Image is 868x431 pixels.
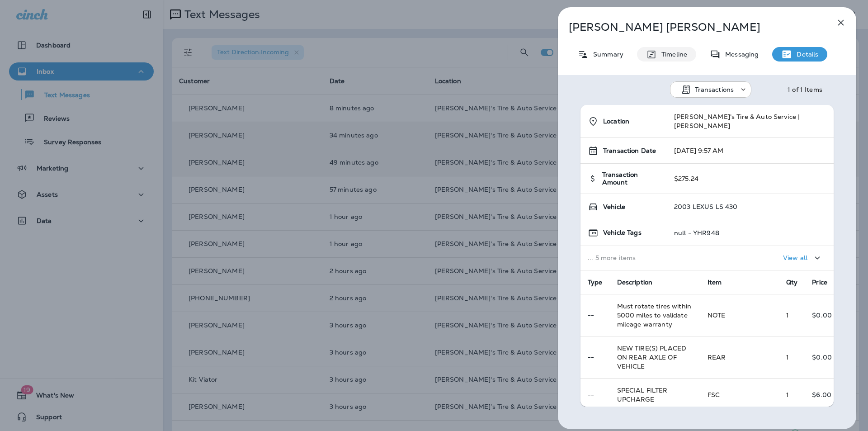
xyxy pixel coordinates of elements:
span: Type [588,278,603,286]
span: Transaction Date [603,147,656,155]
span: Transaction Amount [602,171,660,186]
span: 1 [786,391,789,399]
span: Item [708,278,722,286]
span: 1 [786,353,789,361]
span: Vehicle Tags [603,229,642,237]
span: SPECIAL FILTER UPCHARGE [617,386,668,403]
span: Description [617,278,653,286]
p: Transactions [695,86,734,93]
div: 1 of 1 Items [788,86,822,93]
p: ... 5 more items [588,254,660,261]
td: $275.24 [667,164,834,194]
p: $0.00 [812,312,835,319]
p: [PERSON_NAME] [PERSON_NAME] [569,21,816,33]
td: [DATE] 9:57 AM [667,138,834,164]
span: Price [812,278,827,286]
p: -- [588,354,603,361]
span: REAR [708,353,726,361]
button: View all [779,250,826,266]
p: $0.00 [812,354,835,361]
p: Messaging [721,51,759,58]
p: 2003 LEXUS LS 430 [674,203,737,210]
span: 1 [786,311,789,319]
span: Vehicle [603,203,625,211]
p: Timeline [657,51,687,58]
span: Location [603,118,629,125]
span: FSC [708,391,720,399]
td: [PERSON_NAME]'s Tire & Auto Service | [PERSON_NAME] [667,105,834,138]
p: -- [588,391,603,398]
p: $6.00 [812,391,835,398]
span: Must rotate tires within 5000 miles to validate mileage warranty [617,302,691,328]
p: -- [588,312,603,319]
p: View all [783,254,807,261]
p: Summary [589,51,623,58]
span: NEW TIRE(S) PLACED ON REAR AXLE OF VEHICLE [617,344,687,370]
p: Details [792,51,818,58]
span: Qty [786,278,797,286]
p: null - YHR948 [674,229,719,237]
span: NOTE [708,311,726,319]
